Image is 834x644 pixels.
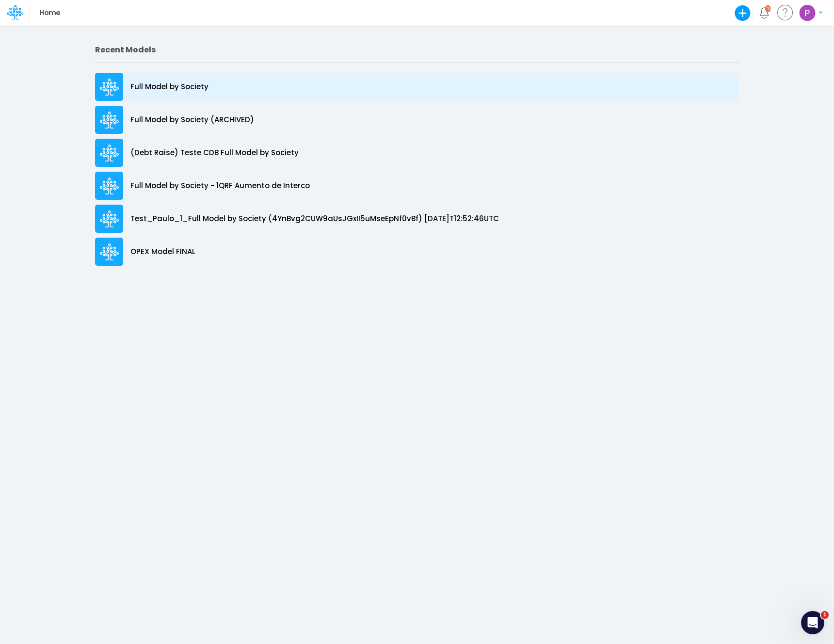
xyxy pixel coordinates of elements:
[95,235,739,268] a: OPEX Model FINAL
[95,136,739,169] a: (Debt Raise) Teste CDB Full Model by Society
[95,103,739,136] a: Full Model by Society (ARCHIVED)
[801,611,824,634] iframe: Intercom live chat
[95,70,739,103] a: Full Model by Society
[130,114,254,126] p: Full Model by Society (ARCHIVED)
[821,611,829,619] span: 1
[130,147,299,159] p: (Debt Raise) Teste CDB Full Model by Society
[95,202,739,235] a: Test_Paulo_1_Full Model by Society (4YnBvg2CUW9aUsJGxII5uMseEpNf0vBf) [DATE]T12:52:46UTC
[130,213,499,225] p: Test_Paulo_1_Full Model by Society (4YnBvg2CUW9aUsJGxII5uMseEpNf0vBf) [DATE]T12:52:46UTC
[95,45,739,54] h2: Recent Models
[95,169,739,202] a: Full Model by Society - 1QRF Aumento de Interco
[130,180,310,192] p: Full Model by Society - 1QRF Aumento de Interco
[767,6,769,11] div: 1 unread items
[759,7,770,18] a: Notifications
[130,81,208,93] p: Full Model by Society
[39,8,60,18] p: Home
[130,246,195,258] p: OPEX Model FINAL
